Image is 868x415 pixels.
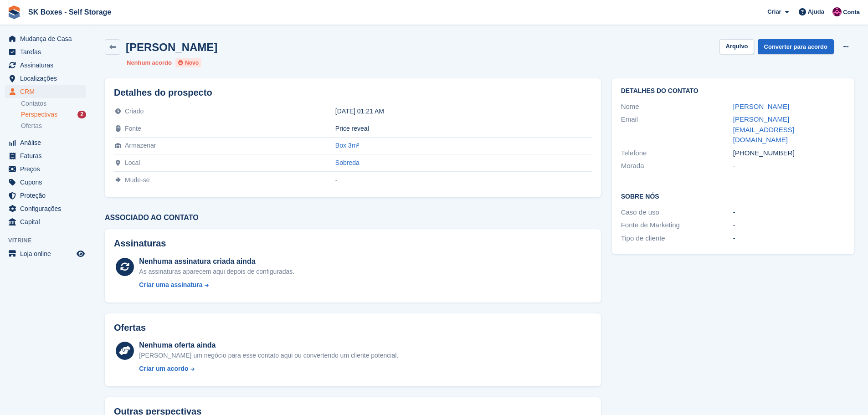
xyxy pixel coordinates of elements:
a: [PERSON_NAME] [733,102,789,110]
a: menu [5,46,86,58]
div: Nome [621,102,733,112]
a: SK Boxes - Self Storage [25,5,115,20]
div: [PERSON_NAME] um negócio para esse contato aqui ou convertendo um cliente potencial. [139,351,398,360]
a: Converter para acordo [758,39,834,54]
img: Joana Alegria [832,7,842,16]
span: Vitrine [8,236,91,245]
span: CRM [20,85,75,98]
span: Capital [20,215,75,228]
div: - [335,176,592,184]
div: - [733,233,845,244]
a: menu [5,32,86,45]
a: menu [5,149,86,162]
button: Arquivo [719,39,754,54]
li: Nenhum acordo [127,58,172,67]
div: - [733,220,845,231]
a: menu [5,59,86,72]
span: Criado [125,108,144,115]
span: Armazenar [125,142,156,149]
h2: Assinaturas [114,238,592,249]
div: 2 [77,111,86,118]
span: Assinaturas [20,59,75,72]
a: menu [5,72,86,85]
span: Cupons [20,176,75,189]
span: Criar [767,7,781,16]
a: menu [5,136,86,149]
div: Morada [621,161,733,171]
h2: Ofertas [114,323,146,333]
a: Box 3m² [335,142,359,149]
a: Perspectivas 2 [21,110,86,119]
h2: Detalhes do contato [621,87,845,95]
span: Ofertas [21,122,42,130]
h3: Associado ao contato [105,214,601,222]
a: Contatos [21,99,86,108]
a: menu [5,215,86,228]
h2: [PERSON_NAME] [126,41,217,53]
img: stora-icon-8386f47178a22dfd0bd8f6a31ec36ba5ce8667c1dd55bd0f319d3a0aa187defe.svg [7,5,21,19]
span: Configurações [20,202,75,215]
div: [DATE] 01:21 AM [335,108,592,115]
h2: Sobre Nós [621,191,845,200]
div: Fonte de Marketing [621,220,733,231]
a: menu [5,176,86,189]
a: Criar um acordo [139,364,398,374]
div: Nenhuma assinatura criada ainda [139,256,294,267]
a: Loja de pré-visualização [75,248,86,259]
span: Fonte [125,125,141,132]
span: Conta [843,8,860,17]
div: - [733,207,845,218]
div: Nenhuma oferta ainda [139,340,398,351]
span: Localizações [20,72,75,85]
div: [PHONE_NUMBER] [733,148,845,159]
a: menu [5,189,86,202]
div: Caso de uso [621,207,733,218]
a: Criar uma assinatura [139,280,294,290]
div: - [733,161,845,171]
a: menu [5,247,86,260]
a: menu [5,163,86,175]
span: Mude-se [125,176,149,184]
div: Criar um acordo [139,364,188,374]
div: Telefone [621,148,733,159]
div: Email [621,114,733,145]
a: Ofertas [21,121,86,131]
span: Local [125,159,140,166]
div: Price reveal [335,125,592,132]
span: Faturas [20,149,75,162]
span: Mudança de Casa [20,32,75,45]
div: Tipo de cliente [621,233,733,244]
a: menu [5,202,86,215]
span: Preços [20,163,75,175]
a: [PERSON_NAME][EMAIL_ADDRESS][DOMAIN_NAME] [733,115,794,143]
span: Perspectivas [21,110,57,119]
a: menu [5,85,86,98]
h2: Detalhes do prospecto [114,87,592,98]
li: Novo [175,58,201,67]
div: Criar uma assinatura [139,280,202,290]
span: Tarefas [20,46,75,58]
div: As assinaturas aparecem aqui depois de configuradas. [139,267,294,277]
span: Ajuda [808,7,824,16]
span: Análise [20,136,75,149]
a: Sobreda [335,159,360,166]
span: Proteção [20,189,75,202]
span: Loja online [20,247,75,260]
